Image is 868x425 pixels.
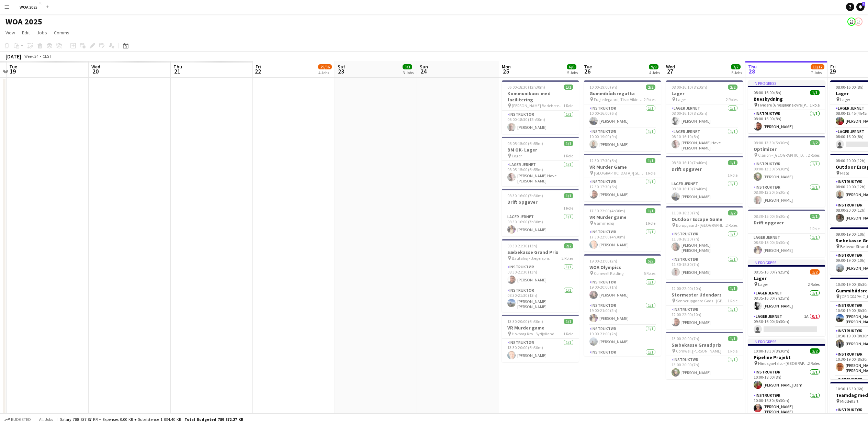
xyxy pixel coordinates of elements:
a: 1 [856,3,865,11]
app-user-avatar: Drift Drift [854,18,863,26]
span: View [5,30,15,36]
a: Jobs [34,28,50,37]
span: Edit [22,30,30,36]
a: View [3,28,18,37]
h1: WOA 2025 [5,16,42,27]
a: Edit [19,28,33,37]
span: 1 [862,2,865,6]
span: Comms [54,30,69,36]
div: CEST [43,54,52,59]
app-user-avatar: Bettina Madsen [847,18,856,26]
span: Budgeted [11,417,31,422]
span: All jobs [38,417,54,422]
div: Salary 788 837.87 KR + Expenses 0.00 KR + Subsistence 1 034.40 KR = [60,417,243,422]
button: WOA 2025 [14,0,43,14]
span: Jobs [37,30,47,36]
a: Comms [51,28,72,37]
span: Total Budgeted 789 872.27 KR [184,417,243,422]
button: Budgeted [3,416,32,423]
div: [DATE] [5,53,21,60]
